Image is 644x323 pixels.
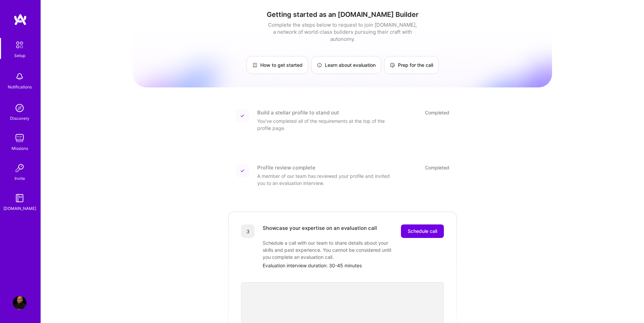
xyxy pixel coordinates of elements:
[13,70,26,83] img: bell
[13,38,27,52] img: setup
[13,191,26,205] img: guide book
[14,14,27,26] img: logo
[240,169,244,173] img: Completed
[241,224,255,238] div: 3
[401,224,444,238] button: Schedule call
[10,115,29,122] div: Discovery
[266,21,419,43] div: Complete the steps below to request to join [DOMAIN_NAME], a network of world-class builders purs...
[15,175,25,182] div: Invite
[13,101,26,115] img: discovery
[257,109,339,116] div: Build a stellar profile to stand out
[390,62,395,68] img: Prep for the call
[13,161,26,175] img: Invite
[257,164,315,171] div: Profile review complete
[257,117,392,132] div: You've completed all of the requirements at the top of the profile page.
[3,205,36,212] div: [DOMAIN_NAME]
[408,228,437,235] span: Schedule call
[257,172,392,187] div: A member of our team has reviewed your profile and invited you to an evaluation interview.
[13,131,26,145] img: teamwork
[11,145,28,152] div: Missions
[252,62,258,68] img: How to get started
[246,56,308,74] a: How to get started
[384,56,439,74] a: Prep for the call
[8,83,32,90] div: Notifications
[263,239,398,261] div: Schedule a call with our team to share details about your skills and past experience. You cannot ...
[263,224,377,238] div: Showcase your expertise on an evaluation call
[240,114,244,118] img: Completed
[263,262,444,269] div: Evaluation interview duration: 30-45 minutes
[14,52,25,59] div: Setup
[317,62,322,68] img: Learn about evaluation
[425,109,449,116] div: Completed
[13,296,26,309] img: User Avatar
[425,164,449,171] div: Completed
[133,10,552,19] h1: Getting started as an [DOMAIN_NAME] Builder
[11,296,28,309] a: User Avatar
[311,56,381,74] a: Learn about evaluation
